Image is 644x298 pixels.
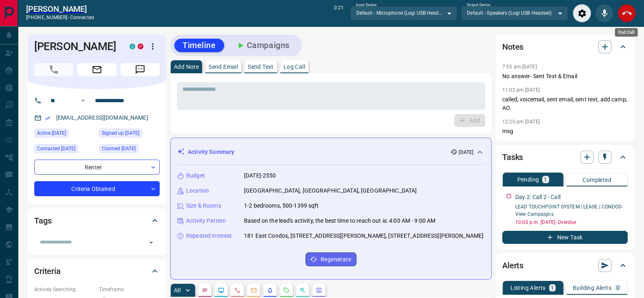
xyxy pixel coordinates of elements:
[306,252,356,266] button: Regenerate
[37,145,75,153] span: Contacted [DATE]
[56,114,148,121] a: [EMAIL_ADDRESS][DOMAIN_NAME]
[595,4,613,22] div: Mute
[461,6,568,20] div: Default - Speakers (Logi USB Headset)
[102,129,139,137] span: Signed up [DATE]
[467,2,490,8] label: Output Device
[573,285,611,291] p: Building Alerts
[615,28,638,37] div: End Call
[174,64,199,70] p: Add Note
[186,171,205,180] p: Budget
[34,211,160,230] div: Tags
[244,232,484,240] p: 181 East Condos, [STREET_ADDRESS][PERSON_NAME], [STREET_ADDRESS][PERSON_NAME]
[502,72,628,81] p: No answer- Sent Text & Email
[34,261,160,281] div: Criteria
[34,144,95,156] div: Sat Jul 19 2025
[251,287,257,294] svg: Emails
[459,149,473,156] p: [DATE]
[283,287,290,294] svg: Requests
[45,115,51,121] svg: Email Verified
[502,231,628,244] button: New Task
[78,96,88,105] button: Open
[356,2,377,8] label: Input Device
[138,44,143,49] div: property.ca
[582,177,611,183] p: Completed
[350,6,457,20] div: Default - Microphone (Logi USB Headset)
[174,287,180,293] p: All
[502,95,628,112] p: called, voicemail, sent email, sent text, add camp, AO
[502,40,523,53] h2: Notes
[70,15,94,20] span: connected
[284,64,305,70] p: Log Call
[551,285,554,291] p: 1
[334,4,344,22] p: 0:21
[34,181,160,196] div: Criteria Obtained
[573,4,591,22] div: Audio Settings
[34,63,73,76] span: Call
[121,63,160,76] span: Message
[102,145,136,153] span: Claimed [DATE]
[502,64,537,70] p: 7:55 am [DATE]
[502,37,628,57] div: Notes
[248,64,274,70] p: Send Text
[209,64,238,70] p: Send Email
[618,4,636,22] div: End Call
[299,287,306,294] svg: Opportunities
[515,204,623,217] a: LEAD TOUCHPOINT SYSTEM | LEASE | CONDOS- View Campaigns
[502,87,540,93] p: 11:02 pm [DATE]
[26,14,94,21] p: [PHONE_NUMBER] -
[186,217,226,225] p: Activity Pattern
[502,256,628,275] div: Alerts
[145,237,157,248] button: Open
[26,4,94,14] a: [PERSON_NAME]
[502,151,523,164] h2: Tasks
[502,147,628,167] div: Tasks
[502,127,628,136] p: msg
[227,39,298,52] button: Campaigns
[616,285,620,291] p: 0
[34,265,61,278] h2: Criteria
[517,177,539,182] p: Pending
[244,217,435,225] p: Based on the lead's activity, the best time to reach out is: 4:00 AM - 9:00 AM
[99,144,160,156] div: Thu Apr 17 2025
[244,171,276,180] p: [DATE]-2550
[34,286,95,293] p: Actively Searching:
[130,44,135,49] div: condos.ca
[234,287,241,294] svg: Calls
[34,40,117,53] h1: [PERSON_NAME]
[502,259,523,272] h2: Alerts
[186,232,232,240] p: Repeated Interest
[244,202,319,210] p: 1-2 bedrooms, 500-1399 sqft
[515,193,560,202] p: Day 2: Call 2 - Call
[502,119,540,125] p: 12:20 pm [DATE]
[37,129,66,137] span: Active [DATE]
[544,177,547,182] p: 1
[77,63,116,76] span: Email
[267,287,273,294] svg: Listing Alerts
[186,202,221,210] p: Size & Rooms
[99,129,160,140] div: Sat Sep 02 2023
[188,148,234,156] p: Activity Summary
[174,39,224,52] button: Timeline
[218,287,224,294] svg: Lead Browsing Activity
[34,129,95,140] div: Sat Apr 26 2025
[34,214,51,227] h2: Tags
[510,285,546,291] p: Listing Alerts
[202,287,208,294] svg: Notes
[99,286,160,293] p: Timeframe:
[34,160,160,175] div: Renter
[316,287,322,294] svg: Agent Actions
[515,219,628,226] p: 10:00 p.m. [DATE] - Overdue
[244,186,417,195] p: [GEOGRAPHIC_DATA], [GEOGRAPHIC_DATA], [GEOGRAPHIC_DATA]
[177,145,485,160] div: Activity Summary[DATE]
[186,186,209,195] p: Location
